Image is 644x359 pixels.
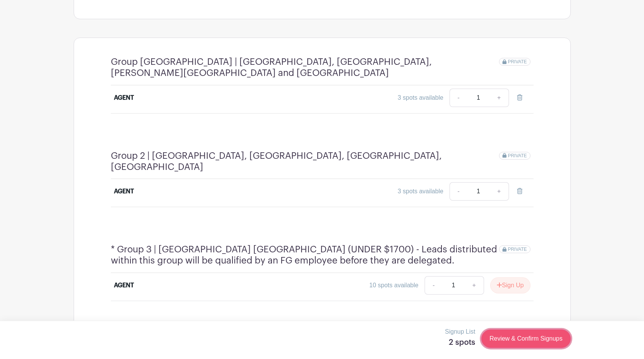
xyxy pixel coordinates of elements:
a: Review & Confirm Signups [481,329,570,348]
h4: Group [GEOGRAPHIC_DATA] | [GEOGRAPHIC_DATA], [GEOGRAPHIC_DATA], [PERSON_NAME][GEOGRAPHIC_DATA] an... [111,56,499,79]
div: AGENT [114,187,134,196]
a: - [425,276,442,295]
a: + [489,182,509,201]
div: 10 spots available [369,281,418,290]
h4: * Group 3 | [GEOGRAPHIC_DATA] [GEOGRAPHIC_DATA] (UNDER $1700) - Leads distributed within this gro... [111,244,499,266]
h5: 2 spots [445,338,475,347]
span: PRIVATE [508,59,527,64]
a: - [450,182,467,201]
div: AGENT [114,281,134,290]
p: Signup List [445,327,475,336]
div: 3 spots available [398,93,443,102]
div: AGENT [114,93,134,102]
span: PRIVATE [508,247,527,252]
button: Sign Up [490,277,530,293]
a: + [464,276,484,295]
span: PRIVATE [508,153,527,158]
a: + [489,89,509,107]
div: 3 spots available [398,187,443,196]
h4: Group 2 | [GEOGRAPHIC_DATA], [GEOGRAPHIC_DATA], [GEOGRAPHIC_DATA], [GEOGRAPHIC_DATA] [111,150,499,173]
a: - [450,89,467,107]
